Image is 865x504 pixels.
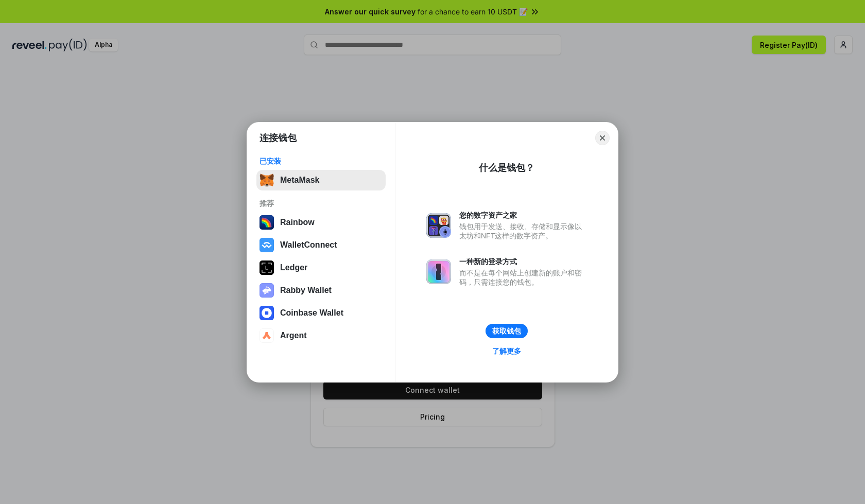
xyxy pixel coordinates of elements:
[256,303,386,323] button: Coinbase Wallet
[256,257,386,278] button: Ledger
[280,263,307,272] div: Ledger
[492,326,521,336] div: 获取钱包
[256,235,386,255] button: WalletConnect
[280,286,332,295] div: Rabby Wallet
[256,325,386,346] button: Argent
[426,213,451,238] img: svg+xml,%3Csvg%20xmlns%3D%22http%3A%2F%2Fwww.w3.org%2F2000%2Fsvg%22%20fill%3D%22none%22%20viewBox...
[256,280,386,301] button: Rabby Wallet
[256,170,386,190] button: MetaMask
[256,212,386,233] button: Rainbow
[459,211,587,220] div: 您的数字资产之家
[479,162,534,174] div: 什么是钱包？
[595,131,610,145] button: Close
[259,260,274,275] img: svg+xml,%3Csvg%20xmlns%3D%22http%3A%2F%2Fwww.w3.org%2F2000%2Fsvg%22%20width%3D%2228%22%20height%3...
[459,257,587,266] div: 一种新的登录方式
[259,132,297,144] h1: 连接钱包
[259,157,383,166] div: 已安装
[259,306,274,320] img: svg+xml,%3Csvg%20width%3D%2228%22%20height%3D%2228%22%20viewBox%3D%220%200%2028%2028%22%20fill%3D...
[280,308,343,318] div: Coinbase Wallet
[459,268,587,287] div: 而不是在每个网站上创建新的账户和密码，只需连接您的钱包。
[259,199,383,208] div: 推荐
[259,328,274,343] img: svg+xml,%3Csvg%20width%3D%2228%22%20height%3D%2228%22%20viewBox%3D%220%200%2028%2028%22%20fill%3D...
[459,222,587,240] div: 钱包用于发送、接收、存储和显示像以太坊和NFT这样的数字资产。
[280,176,319,185] div: MetaMask
[259,173,274,187] img: svg+xml,%3Csvg%20fill%3D%22none%22%20height%3D%2233%22%20viewBox%3D%220%200%2035%2033%22%20width%...
[280,331,307,340] div: Argent
[486,344,527,358] a: 了解更多
[280,240,337,250] div: WalletConnect
[486,324,528,338] button: 获取钱包
[259,283,274,298] img: svg+xml,%3Csvg%20xmlns%3D%22http%3A%2F%2Fwww.w3.org%2F2000%2Fsvg%22%20fill%3D%22none%22%20viewBox...
[259,215,274,230] img: svg+xml,%3Csvg%20width%3D%22120%22%20height%3D%22120%22%20viewBox%3D%220%200%20120%20120%22%20fil...
[426,259,451,284] img: svg+xml,%3Csvg%20xmlns%3D%22http%3A%2F%2Fwww.w3.org%2F2000%2Fsvg%22%20fill%3D%22none%22%20viewBox...
[280,218,315,227] div: Rainbow
[492,346,521,356] div: 了解更多
[259,238,274,252] img: svg+xml,%3Csvg%20width%3D%2228%22%20height%3D%2228%22%20viewBox%3D%220%200%2028%2028%22%20fill%3D...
